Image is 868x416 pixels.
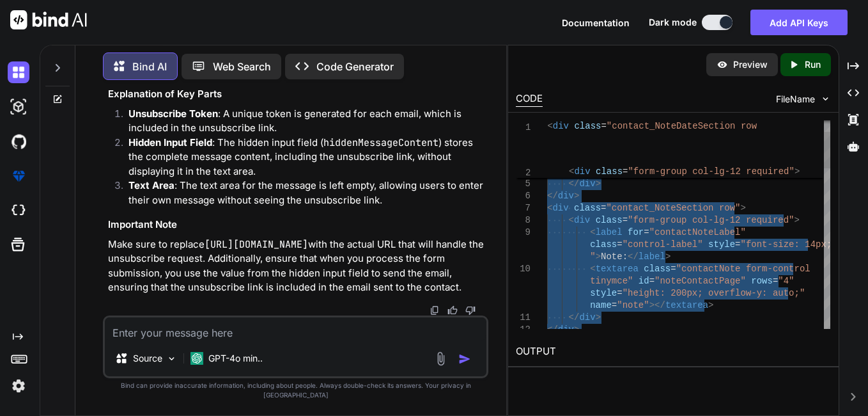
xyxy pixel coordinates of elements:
[628,227,644,237] span: for
[447,305,458,316] img: like
[128,107,486,136] p: : A unique token is generated for each email, which is included in the unsubscribe link.
[623,288,805,298] span: "height: 200px; overflow-y: auto;"
[596,264,639,274] span: textarea
[779,276,794,286] span: "4"
[8,200,29,221] img: cloudideIcon
[601,121,606,131] span: =
[103,381,488,400] p: Bind can provide inaccurate information, including about people. Always double-check its answers....
[8,61,29,83] img: darkChat
[665,300,708,310] span: textarea
[516,122,531,134] span: 1
[508,337,838,367] h2: OUTPUT
[574,215,590,225] span: div
[569,166,574,177] span: <
[516,227,531,239] div: 9
[617,288,623,298] span: =
[574,324,579,335] span: >
[591,252,596,262] span: "
[741,239,832,250] span: "font-size: 14px;
[591,239,617,250] span: class
[649,276,655,286] span: =
[128,179,486,207] p: : The text area for the message is left empty, allowing users to enter their own message without ...
[733,58,768,71] p: Preview
[639,276,649,286] span: id
[708,300,713,310] span: >
[166,353,177,364] img: Pick Models
[596,227,623,237] span: label
[628,215,794,225] span: "form-group col-lg-12 required"
[649,16,697,29] span: Dark mode
[128,136,486,179] p: : The hidden input field ( ) stores the complete message content, including the unsubscribe link,...
[562,17,630,28] span: Documentation
[205,238,308,251] code: [URL][DOMAIN_NAME]
[430,305,440,316] img: copy
[671,264,676,274] span: =
[553,121,569,131] span: div
[596,215,623,225] span: class
[516,167,531,179] span: 2
[433,351,448,366] img: attachment
[133,352,162,365] p: Source
[569,312,580,323] span: </
[591,300,612,310] span: name
[128,136,212,148] strong: Hidden Input Field
[794,215,800,225] span: >
[708,239,735,250] span: style
[601,252,628,262] span: Note:
[623,239,703,250] span: "control-label"
[516,324,531,336] div: 12
[591,288,617,298] span: style
[213,59,271,74] p: Web Search
[516,92,543,107] div: CODE
[596,312,601,323] span: >
[547,191,558,201] span: </
[553,203,569,213] span: div
[649,227,746,237] span: "contactNoteLabel"
[735,239,740,250] span: =
[741,203,746,213] span: >
[596,166,623,177] span: class
[574,121,601,131] span: class
[465,305,476,316] img: dislike
[612,300,617,310] span: =
[805,58,821,71] p: Run
[628,252,639,262] span: </
[649,300,665,310] span: ></
[516,263,531,275] div: 10
[644,264,671,274] span: class
[108,87,486,102] h3: Explanation of Key Parts
[108,237,486,295] p: Make sure to replace with the actual URL that will handle the unsubscribe request. Additionally, ...
[676,264,810,274] span: "contactNote form-control
[8,165,29,187] img: premium
[190,352,203,365] img: GPT-4o mini
[8,131,29,152] img: githubDark
[776,93,815,106] span: FileName
[558,191,574,201] span: div
[750,10,848,35] button: Add API Keys
[547,203,552,213] span: <
[516,312,531,324] div: 11
[596,179,601,189] span: >
[607,203,741,213] span: "contact_NoteSection row"
[601,203,606,213] span: =
[458,353,471,365] img: icon
[617,239,623,250] span: =
[323,136,438,149] code: hiddenMessageContent
[8,375,29,397] img: settings
[574,203,601,213] span: class
[10,10,87,29] img: Bind AI
[623,166,628,177] span: =
[516,202,531,214] div: 7
[580,179,596,189] span: div
[132,59,167,74] p: Bind AI
[316,59,394,74] p: Code Generator
[591,276,633,286] span: tinymce"
[558,324,574,335] span: div
[569,215,574,225] span: <
[639,252,665,262] span: label
[8,96,29,118] img: darkAi-studio
[574,166,590,177] span: div
[617,300,649,310] span: "note"
[591,264,596,274] span: <
[574,191,579,201] span: >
